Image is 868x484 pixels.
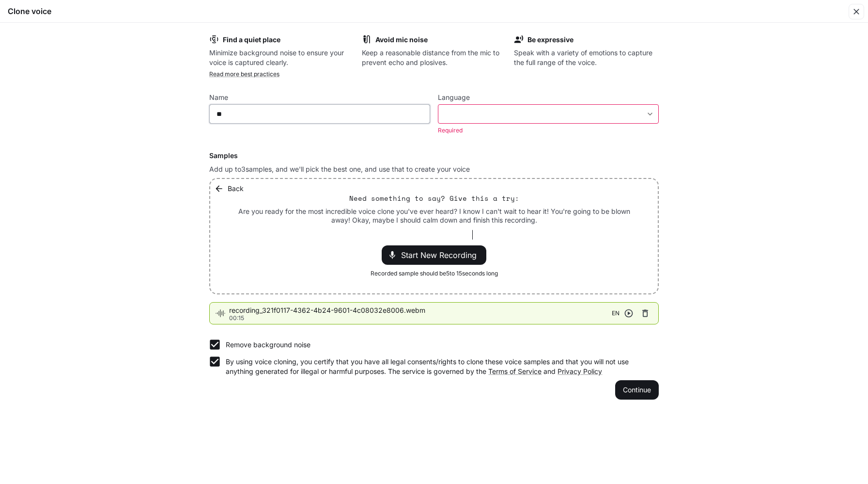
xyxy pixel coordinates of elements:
[212,179,248,198] button: Back
[438,94,470,101] p: Language
[226,340,310,350] p: Remove background noise
[375,35,428,44] b: Avoid mic noise
[209,70,279,78] a: Read more best practices
[229,306,612,315] span: recording_321f0117-4362-4b24-9601-4c08032e8006.webm
[229,315,612,321] p: 00:15
[488,367,542,375] a: Terms of Service
[362,48,507,67] p: Keep a reasonable distance from the mic to prevent echo and plosives.
[558,367,602,375] a: Privacy Policy
[615,380,659,400] button: Continue
[349,194,519,203] p: Need something to say? Give this a try:
[371,269,498,278] span: Recorded sample should be 5 to 15 seconds long
[233,207,635,224] p: Are you ready for the most incredible voice clone you've ever heard? I know I can't wait to hear ...
[209,164,659,174] p: Add up to 3 samples, and we'll pick the best one, and use that to create your voice
[209,94,228,101] p: Name
[382,245,486,265] div: Start New Recording
[612,308,620,318] span: EN
[438,126,652,135] p: Required
[438,109,658,119] div: ​
[8,6,51,16] h5: Clone voice
[226,357,651,376] p: By using voice cloning, you certify that you have all legal consents/rights to clone these voice ...
[209,151,659,161] h6: Samples
[223,35,280,44] b: Find a quiet place
[527,35,573,44] b: Be expressive
[514,48,659,67] p: Speak with a variety of emotions to capture the full range of the voice.
[209,48,354,67] p: Minimize background noise to ensure your voice is captured clearly.
[401,249,482,261] span: Start New Recording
